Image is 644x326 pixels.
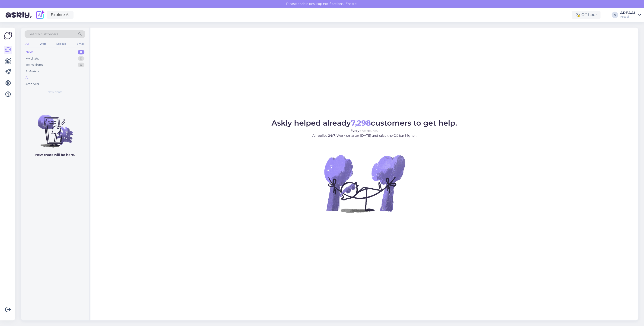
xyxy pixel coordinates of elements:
div: A [612,12,618,18]
div: AI Assistant [26,69,43,74]
div: My chats [26,56,39,61]
div: Email [76,41,85,47]
div: All [26,75,29,80]
a: AREAALAreaal [620,11,641,19]
b: 7,298 [351,118,371,127]
div: Socials [55,41,67,47]
span: Enable [344,2,358,6]
p: New chats will be here. [35,152,75,157]
div: 0 [78,63,84,67]
span: Askly helped already customers to get help. [272,118,457,127]
div: Team chats [26,63,43,67]
div: Archived [26,82,39,86]
div: Areaal [620,15,636,19]
img: No Chat active [323,142,406,225]
div: All [25,41,30,47]
img: explore-ai [35,10,45,20]
div: 0 [78,50,84,54]
div: 0 [78,56,84,61]
div: Off-hour [572,11,601,19]
a: Explore AI [47,11,74,19]
p: Everyone counts. AI replies 24/7. Work smarter [DATE] and raise the CX bar higher. [272,128,457,138]
div: AREAAL [620,11,636,15]
div: New [26,50,33,54]
div: Web [39,41,47,47]
span: Search customers [29,32,58,37]
img: Askly Logo [4,31,13,40]
img: No chats [21,107,89,148]
span: New chats [48,90,62,94]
